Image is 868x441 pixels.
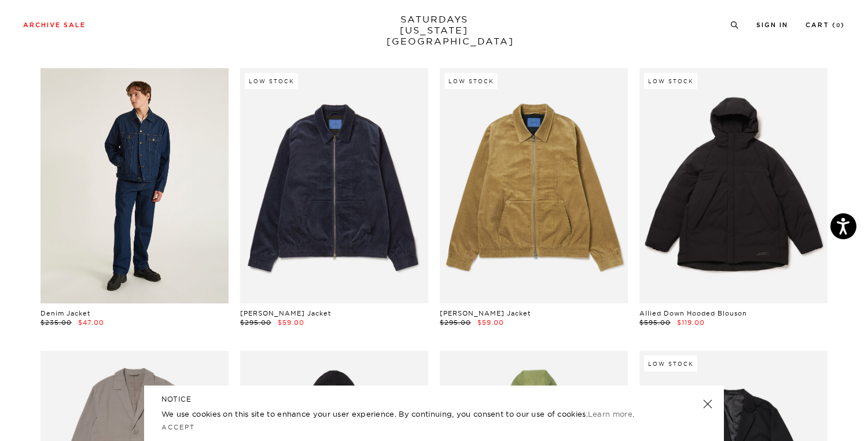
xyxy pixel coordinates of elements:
a: Accept [161,423,195,431]
div: Low Stock [444,73,498,89]
a: SATURDAYS[US_STATE][GEOGRAPHIC_DATA] [387,14,482,47]
a: Allied Down Hooded Blouson [639,309,747,317]
a: [PERSON_NAME] Jacket [440,309,531,317]
a: Archive Sale [23,22,86,28]
p: We use cookies on this site to enhance your user experience. By continuing, you consent to our us... [161,408,665,420]
a: Cart (0) [806,22,845,28]
small: 0 [836,23,841,28]
span: $47.00 [78,318,104,327]
span: $59.00 [477,318,504,327]
span: $295.00 [240,318,271,327]
a: [PERSON_NAME] Jacket [240,309,331,317]
span: $59.00 [278,318,304,327]
span: $595.00 [639,318,671,327]
div: Low Stock [245,73,298,89]
a: Sign In [756,22,788,28]
span: $119.00 [677,318,705,327]
div: Low Stock [644,355,697,372]
a: Denim Jacket [41,309,90,317]
div: Low Stock [644,73,697,89]
span: $235.00 [41,318,72,327]
h5: NOTICE [161,394,707,405]
a: Learn more [588,409,632,418]
span: $295.00 [440,318,471,327]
